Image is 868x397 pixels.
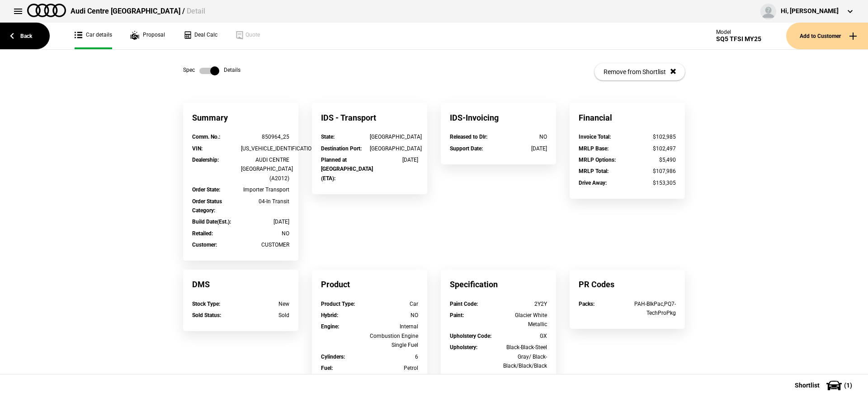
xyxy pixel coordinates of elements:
div: $107,986 [627,167,676,176]
strong: Order Status Category : [192,198,222,214]
div: NO [370,311,419,320]
div: Glacier White Metallic [499,311,547,329]
div: IDS - Transport [312,103,427,132]
div: GX [499,332,547,341]
strong: Packs : [579,301,594,307]
div: Financial [570,103,685,132]
strong: Paint Code : [450,301,478,307]
div: CUSTOMER [241,240,290,249]
div: [DATE] [241,217,290,226]
span: Shortlist [795,382,820,388]
button: Shortlist(1) [781,374,868,397]
div: 850964_25 [241,132,290,141]
button: Remove from Shortlist [594,63,685,80]
img: audi.png [27,4,66,17]
strong: Customer : [192,242,217,248]
strong: Stock Type : [192,301,220,307]
strong: MRLP Base : [579,145,609,152]
div: $102,497 [627,144,676,153]
div: PAH-BlkPac,PQ7-TechProPkg [627,299,676,318]
strong: Dealership : [192,157,219,163]
div: Importer Transport [241,185,290,194]
div: 04-In Transit [241,197,290,206]
strong: State : [321,134,335,140]
div: Specification [441,270,556,299]
strong: VIN : [192,145,203,152]
div: 6 [370,352,419,361]
div: 2Y2Y [499,299,547,308]
strong: Support Date : [450,145,483,152]
div: Black-Black-Steel Gray/ Black-Black/Black/Black [499,343,547,370]
div: $153,305 [627,178,676,187]
div: $5,490 [627,155,676,164]
div: Summary [183,103,298,132]
div: DMS [183,270,298,299]
strong: Paint : [450,312,464,318]
button: Add to Customer [786,23,868,49]
strong: Order State : [192,187,220,193]
a: Deal Calc [183,23,217,49]
div: Product [312,270,427,299]
strong: Hybrid : [321,312,338,318]
div: New [241,299,290,308]
div: Model [716,29,761,35]
a: Proposal [130,23,165,49]
div: AUDI CENTRE [GEOGRAPHIC_DATA] (A2012) [241,155,290,183]
strong: Engine : [321,323,339,330]
div: PR Codes [570,270,685,299]
strong: Released to Dlr : [450,134,487,140]
div: [DATE] [370,155,419,164]
strong: Upholstery : [450,344,477,350]
div: $102,985 [627,132,676,141]
span: Detail [187,7,205,15]
div: Audi Centre [GEOGRAPHIC_DATA] / [71,6,205,16]
div: NO [499,132,547,141]
div: [US_VEHICLE_IDENTIFICATION_NUMBER] [241,144,290,153]
strong: Cylinders : [321,354,345,360]
div: [GEOGRAPHIC_DATA] [370,144,419,153]
div: Internal Combustion Engine Single Fuel [370,322,419,350]
strong: Drive Away : [579,180,607,186]
strong: Product Type : [321,301,355,307]
div: [GEOGRAPHIC_DATA] [370,132,419,141]
a: Car details [75,23,112,49]
strong: MRLP Total : [579,168,609,174]
strong: Planned at [GEOGRAPHIC_DATA] (ETA) : [321,157,373,182]
strong: Invoice Total : [579,134,611,140]
strong: Destination Port : [321,145,362,152]
strong: Build Date(Est.) : [192,219,231,225]
strong: MRLP Options : [579,157,616,163]
div: Spec Details [183,66,241,75]
span: ( 1 ) [844,382,852,388]
div: SQ5 TFSI MY25 [716,35,761,43]
div: Petrol [370,364,419,373]
strong: Retailed : [192,230,213,237]
div: Sold [241,311,290,320]
strong: Comm. No. : [192,134,220,140]
strong: Upholstery Code : [450,333,491,339]
div: Hi, [PERSON_NAME] [781,7,839,16]
div: IDS-Invoicing [441,103,556,132]
div: NO [241,229,290,238]
strong: Fuel : [321,365,333,371]
div: [DATE] [499,144,547,153]
div: Car [370,299,419,308]
strong: Sold Status : [192,312,221,318]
